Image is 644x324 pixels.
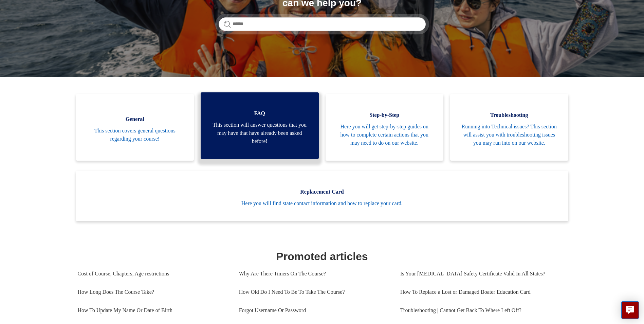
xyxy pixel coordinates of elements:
a: How Old Do I Need To Be To Take The Course? [239,283,390,301]
a: Forgot Username Or Password [239,301,390,320]
a: FAQ This section will answer questions that you may have that have already been asked before! [201,92,319,159]
span: Running into Technical issues? This section will assist you with troubleshooting issues you may r... [460,123,558,147]
a: How Long Does The Course Take? [78,283,229,301]
a: General This section covers general questions regarding your course! [76,94,194,161]
a: Step-by-Step Here you will get step-by-step guides on how to complete certain actions that you ma... [326,94,444,161]
a: Why Are There Timers On The Course? [239,265,390,283]
h1: Promoted articles [78,248,567,265]
a: Replacement Card Here you will find state contact information and how to replace your card. [76,171,568,221]
span: Here you will get step-by-step guides on how to complete certain actions that you may need to do ... [336,123,434,147]
input: Search [219,17,426,31]
a: Troubleshooting | Cannot Get Back To Where Left Off? [400,301,562,320]
a: How To Replace a Lost or Damaged Boater Education Card [400,283,562,301]
span: Replacement Card [86,188,558,196]
span: Here you will find state contact information and how to replace your card. [86,199,558,208]
span: General [86,115,184,123]
span: This section covers general questions regarding your course! [86,127,184,143]
a: Troubleshooting Running into Technical issues? This section will assist you with troubleshooting ... [450,94,568,161]
span: FAQ [211,109,309,118]
a: How To Update My Name Or Date of Birth [78,301,229,320]
a: Is Your [MEDICAL_DATA] Safety Certificate Valid In All States? [400,265,562,283]
a: Cost of Course, Chapters, Age restrictions [78,265,229,283]
button: Live chat [621,301,639,319]
span: This section will answer questions that you may have that have already been asked before! [211,121,309,145]
span: Troubleshooting [460,111,558,119]
span: Step-by-Step [336,111,434,119]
